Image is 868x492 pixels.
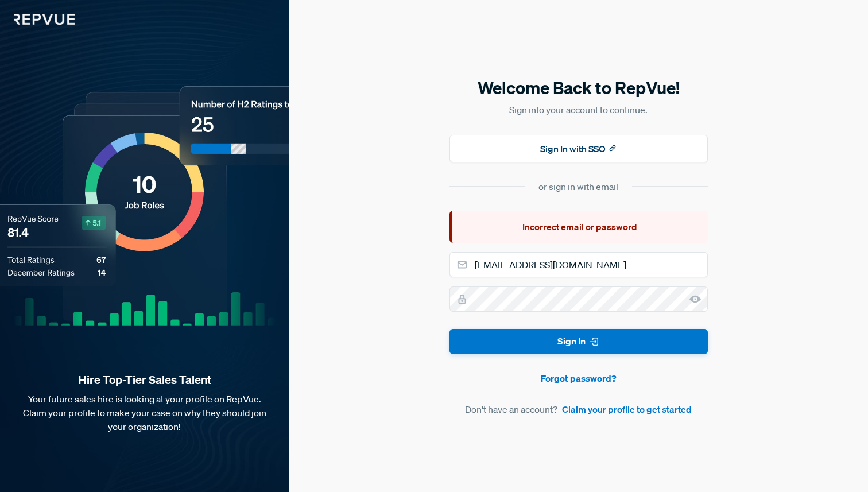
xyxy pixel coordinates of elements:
[449,329,708,355] button: Sign In
[449,135,708,162] button: Sign In with SSO
[18,373,271,388] strong: Hire Top-Tier Sales Talent
[449,371,708,385] a: Forgot password?
[449,402,708,416] article: Don't have an account?
[449,103,708,117] p: Sign into your account to continue.
[449,76,708,100] h5: Welcome Back to RepVue!
[538,180,618,193] div: or sign in with email
[449,211,708,243] div: Incorrect email or password
[449,252,708,277] input: Email address
[562,402,692,416] a: Claim your profile to get started
[18,392,271,433] p: Your future sales hire is looking at your profile on RepVue. Claim your profile to make your case...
